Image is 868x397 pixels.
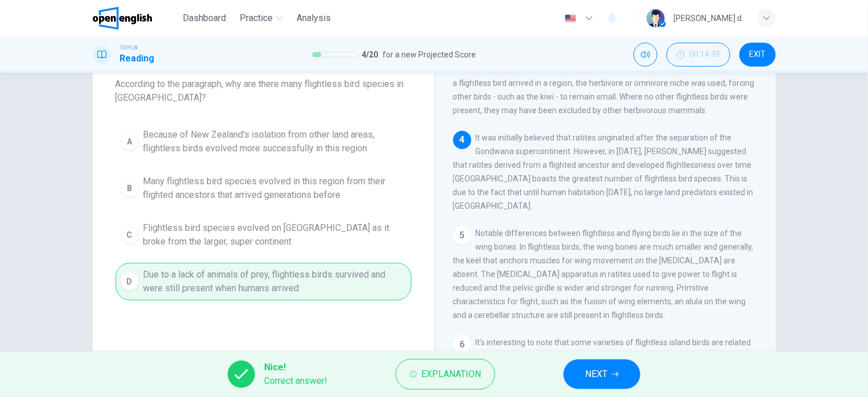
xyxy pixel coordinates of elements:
span: Analysis [297,11,331,25]
span: According to the paragraph, why are there many flightless bird species in [GEOGRAPHIC_DATA]? [116,77,412,105]
h1: Reading [120,52,155,65]
img: Profile picture [647,9,665,27]
span: 4 / 20 [362,48,379,61]
span: NEXT [585,366,607,382]
img: en [563,14,578,23]
span: EXIT [749,50,766,59]
a: OpenEnglish logo [93,7,179,30]
span: for a new Projected Score [383,48,476,61]
div: 6 [453,336,471,354]
button: Analysis [292,8,335,28]
span: TOEFL® [120,44,138,52]
button: Dashboard [178,8,231,28]
button: EXIT [739,43,776,67]
div: 4 [453,131,471,149]
span: Explanation [421,366,481,382]
span: Nice! [264,361,327,374]
button: NEXT [563,359,640,389]
span: Dashboard [183,11,226,25]
button: 00:14:39 [667,43,730,67]
button: Practice [235,8,287,28]
div: Mute [633,43,657,67]
img: OpenEnglish logo [93,7,153,30]
span: 00:14:39 [690,50,721,59]
span: Practice [240,11,273,25]
span: It was initially believed that ratites originated after the separation of the Gondwana superconti... [453,133,754,210]
button: Explanation [396,359,495,390]
span: Notable differences between flightless and flying birds lie in the size of the wing bones. In fli... [453,229,754,320]
div: 5 [453,226,471,245]
span: Correct answer! [264,374,327,388]
div: Hide [667,43,730,67]
div: [PERSON_NAME] d. [674,11,744,25]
